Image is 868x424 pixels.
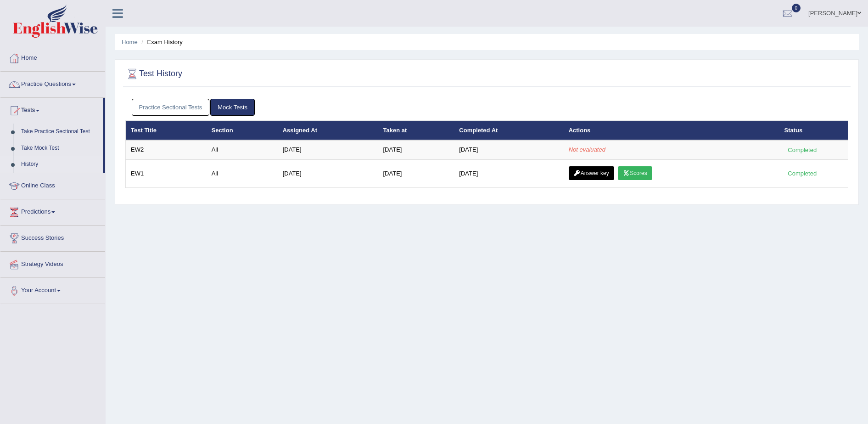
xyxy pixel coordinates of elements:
[784,145,820,155] div: Completed
[0,45,105,68] a: Home
[569,146,605,153] em: Not evaluated
[207,159,278,187] td: All
[126,159,207,187] td: EW1
[17,124,103,140] a: Take Practice Sectional Test
[454,121,563,140] th: Completed At
[278,140,378,159] td: [DATE]
[122,39,138,45] a: Home
[132,99,210,116] a: Practice Sectional Tests
[454,159,563,187] td: [DATE]
[0,199,105,222] a: Predictions
[454,140,563,159] td: [DATE]
[207,121,278,140] th: Section
[0,252,105,275] a: Strategy Videos
[139,38,183,46] li: Exam History
[0,226,105,249] a: Success Stories
[126,121,207,140] th: Test Title
[0,72,105,95] a: Practice Questions
[784,169,820,178] div: Completed
[207,140,278,159] td: All
[125,67,182,81] h2: Test History
[564,121,779,140] th: Actions
[0,173,105,196] a: Online Class
[378,140,454,159] td: [DATE]
[17,140,103,157] a: Take Mock Test
[779,121,848,140] th: Status
[126,140,207,159] td: EW2
[792,4,801,12] span: 0
[210,99,255,116] a: Mock Tests
[378,121,454,140] th: Taken at
[569,166,614,180] a: Answer key
[0,98,103,121] a: Tests
[278,121,378,140] th: Assigned At
[378,159,454,187] td: [DATE]
[17,156,103,173] a: History
[278,159,378,187] td: [DATE]
[0,278,105,301] a: Your Account
[618,166,652,180] a: Scores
